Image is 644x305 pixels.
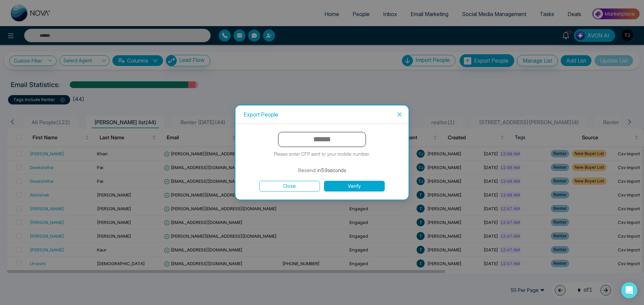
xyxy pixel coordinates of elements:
button: Resend [298,166,316,174]
button: Close [259,181,320,192]
button: Close [390,105,409,124]
span: close [397,112,402,117]
p: Please enter OTP sent to your mobile number. [274,150,370,158]
div: Open Intercom Messenger [621,282,637,298]
p: in 59 seconds [317,166,346,174]
div: Export People [244,111,400,118]
button: Verify [324,181,385,192]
